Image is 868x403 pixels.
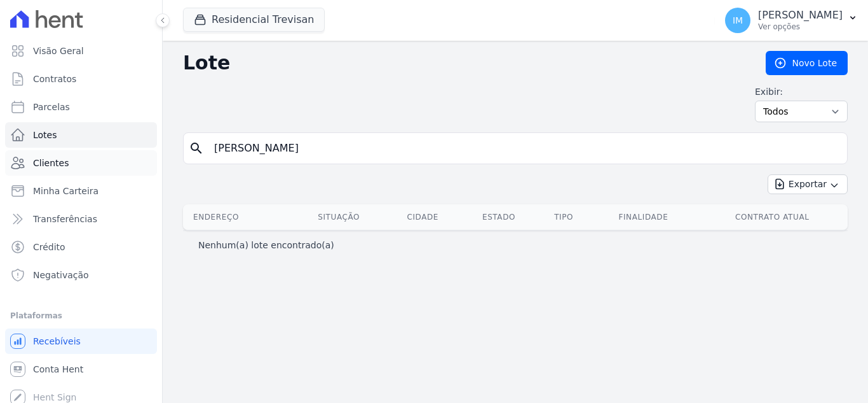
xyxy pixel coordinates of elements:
span: Negativação [33,269,89,281]
a: Visão Geral [5,38,157,64]
label: Exibir: [755,85,848,98]
a: Contratos [5,66,157,92]
span: Conta Hent [33,363,83,376]
span: Recebíveis [33,335,81,348]
span: Visão Geral [33,45,84,57]
button: IM [PERSON_NAME] Ver opções [715,3,868,38]
h2: Lote [183,52,745,74]
button: Exportar [768,174,848,194]
a: Parcelas [5,94,157,120]
span: Clientes [33,157,69,169]
span: Minha Carteira [33,185,98,197]
p: [PERSON_NAME] [758,9,843,22]
th: Cidade [386,204,460,230]
span: Parcelas [33,101,70,113]
th: Situação [292,204,386,230]
a: Novo Lote [766,51,848,75]
span: Transferências [33,213,97,225]
i: search [189,141,204,156]
a: Lotes [5,122,157,148]
th: Finalidade [590,204,696,230]
a: Crédito [5,234,157,260]
a: Transferências [5,206,157,232]
span: Crédito [33,241,65,253]
input: Buscar por nome [207,136,842,161]
p: Ver opções [758,22,843,32]
a: Recebíveis [5,329,157,354]
span: Contratos [33,73,76,85]
div: Plataformas [10,308,152,323]
th: Endereço [183,204,292,230]
span: Lotes [33,129,57,141]
a: Clientes [5,150,157,176]
a: Minha Carteira [5,178,157,204]
a: Conta Hent [5,357,157,382]
th: Estado [460,204,538,230]
p: Nenhum(a) lote encontrado(a) [198,239,334,251]
button: Residencial Trevisan [183,8,325,32]
th: Contrato Atual [697,204,848,230]
th: Tipo [538,204,590,230]
a: Negativação [5,262,157,288]
span: IM [733,16,743,25]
